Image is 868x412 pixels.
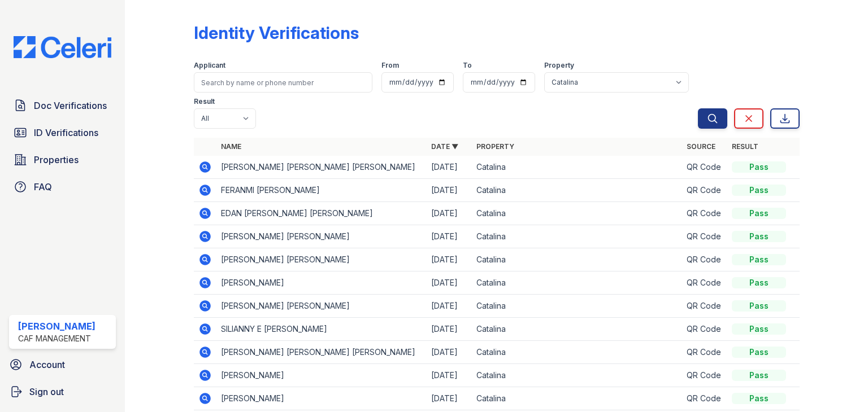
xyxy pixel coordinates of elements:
div: Pass [732,208,786,219]
td: QR Code [682,179,727,202]
td: SILIANNY E [PERSON_NAME] [216,318,427,341]
a: Source [687,142,715,151]
td: [PERSON_NAME] [PERSON_NAME] [PERSON_NAME] [216,341,427,364]
div: [PERSON_NAME] [18,319,96,333]
td: QR Code [682,295,727,318]
td: Catalina [472,318,682,341]
a: FAQ [9,176,116,198]
span: ID Verifications [34,126,98,139]
td: QR Code [682,318,727,341]
td: [PERSON_NAME] [216,271,427,295]
label: From [381,61,399,70]
td: QR Code [682,202,727,225]
div: Pass [732,254,786,265]
a: Sign out [5,380,120,403]
span: Sign out [29,385,64,398]
td: FERANMI [PERSON_NAME] [216,179,427,202]
div: Pass [732,161,786,173]
td: [PERSON_NAME] [PERSON_NAME] [PERSON_NAME] [216,156,427,179]
td: [DATE] [427,387,472,410]
div: Pass [732,393,786,404]
label: Applicant [194,61,225,70]
td: Catalina [472,387,682,410]
div: Pass [732,300,786,312]
td: [DATE] [427,248,472,271]
td: [PERSON_NAME] [PERSON_NAME] [216,248,427,271]
div: Pass [732,231,786,242]
td: Catalina [472,295,682,318]
td: [DATE] [427,156,472,179]
td: QR Code [682,341,727,364]
td: Catalina [472,271,682,295]
label: Property [544,61,574,70]
td: QR Code [682,156,727,179]
label: Result [194,97,215,106]
a: Properties [9,148,116,171]
td: [DATE] [427,364,472,387]
div: Identity Verifications [194,23,359,43]
td: Catalina [472,202,682,225]
td: [PERSON_NAME] [PERSON_NAME] [216,295,427,318]
div: Pass [732,370,786,381]
td: QR Code [682,387,727,410]
span: Account [29,358,65,371]
td: Catalina [472,248,682,271]
td: [PERSON_NAME] [216,364,427,387]
div: Pass [732,347,786,358]
td: QR Code [682,364,727,387]
td: [PERSON_NAME] [216,387,427,410]
div: Pass [732,323,786,335]
td: Catalina [472,364,682,387]
div: Pass [732,185,786,196]
td: [DATE] [427,225,472,248]
span: Properties [34,153,79,166]
td: QR Code [682,271,727,295]
td: [DATE] [427,271,472,295]
div: Pass [732,277,786,288]
label: To [463,61,472,70]
td: QR Code [682,248,727,271]
td: Catalina [472,179,682,202]
td: [DATE] [427,295,472,318]
a: Account [5,353,120,376]
img: CE_Logo_Blue-a8612792a0a2168367f1c8372b55b34899dd931a85d93a1a3d3e32e68fde9ad4.png [5,36,120,58]
td: [DATE] [427,341,472,364]
td: [DATE] [427,202,472,225]
td: [DATE] [427,179,472,202]
a: Date ▼ [431,142,458,151]
a: ID Verifications [9,121,116,144]
td: Catalina [472,225,682,248]
td: [PERSON_NAME] [PERSON_NAME] [216,225,427,248]
td: [DATE] [427,318,472,341]
input: Search by name or phone number [194,72,372,93]
span: FAQ [34,180,52,194]
td: EDAN [PERSON_NAME] [PERSON_NAME] [216,202,427,225]
td: QR Code [682,225,727,248]
a: Name [221,142,241,151]
span: Doc Verifications [34,99,107,112]
td: Catalina [472,341,682,364]
a: Result [732,142,758,151]
td: Catalina [472,156,682,179]
a: Property [476,142,514,151]
a: Doc Verifications [9,94,116,117]
div: CAF Management [18,333,96,344]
